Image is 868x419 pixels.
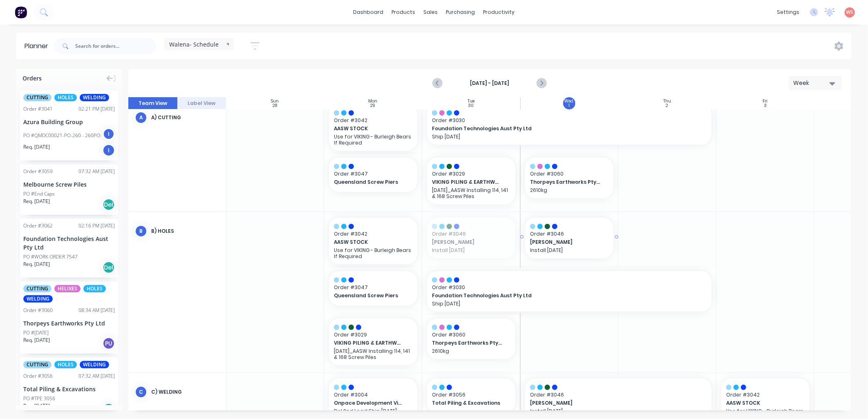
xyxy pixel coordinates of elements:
button: Week [789,76,842,90]
div: B [135,225,147,237]
div: Total Piling & Excavations [23,385,115,393]
span: Orders [22,74,42,82]
span: Req. [DATE] [23,337,50,344]
span: WS [846,9,854,16]
div: Mon [369,99,378,104]
span: CUTTING [23,361,51,368]
div: 02:16 PM [DATE] [78,222,115,230]
div: A [135,111,147,124]
div: purchasing [442,6,479,18]
span: WELDING [23,295,53,303]
span: CUTTING [23,285,51,292]
div: B) Holes [151,227,219,235]
div: 07:32 AM [DATE] [78,168,115,175]
div: 08:34 AM [DATE] [78,307,115,314]
div: I [103,144,115,156]
div: Thorpeys Earthworks Pty Ltd [23,319,115,328]
div: Del [103,403,115,415]
div: Thu [663,99,671,104]
div: PO #TPE 3056 [23,395,55,402]
div: sales [420,6,442,18]
div: Order # 3062 [23,222,53,230]
div: Order # 3059 [23,168,53,175]
div: Order # 3056 [23,372,53,380]
div: settings [773,6,803,18]
div: Foundation Technologies Aust Pty Ltd [23,234,115,252]
span: Req. [DATE] [23,143,50,151]
div: products [388,6,420,18]
a: dashboard [349,6,388,18]
div: Del [103,261,115,274]
div: Order # 3041 [23,105,53,113]
span: HOLES [54,94,77,101]
div: 30 [468,104,474,108]
div: PO #[DATE] [23,329,49,337]
div: Planner [25,41,52,51]
strong: [DATE] - [DATE] [449,80,530,87]
div: C [135,386,147,398]
span: Req. [DATE] [23,261,50,268]
div: 28 [273,104,277,108]
div: 3 [764,104,767,108]
span: Req. [DATE] [23,198,50,205]
div: PU [103,337,115,350]
span: Req. [DATE] [23,402,50,410]
div: productivity [479,6,519,18]
div: C) Welding [151,388,219,396]
div: PO #WORK ORDER 7547 [23,253,78,261]
span: HELIXES [54,285,81,292]
span: CUTTING [23,94,51,101]
div: Tue [468,99,474,104]
img: Factory [15,6,27,18]
div: Fri [763,99,768,104]
div: 29 [371,104,376,108]
div: 2 [666,104,669,108]
div: Week [793,79,831,87]
div: Azura Building Group [23,118,115,126]
div: A) Cutting [151,114,219,121]
span: WELDING [80,361,109,368]
span: WELDING [80,94,109,101]
div: 07:32 AM [DATE] [78,372,115,380]
span: Walena- Schedule [169,40,219,49]
div: Wed [565,99,574,104]
button: Team View [128,97,177,109]
div: PO #QMDC00021-PO-260 - 260PO: [23,132,101,139]
span: HOLES [54,361,77,368]
div: Melbourne Screw Piles [23,180,115,189]
input: Search for orders... [75,38,156,54]
button: Label View [177,97,226,109]
div: Del [103,198,115,211]
div: 02:21 PM [DATE] [78,105,115,113]
div: Order # 3060 [23,307,53,314]
div: PO #End Caps [23,190,55,198]
div: I [103,128,115,140]
div: 1 [568,104,570,108]
span: HOLES [83,285,106,292]
div: Sun [271,99,279,104]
